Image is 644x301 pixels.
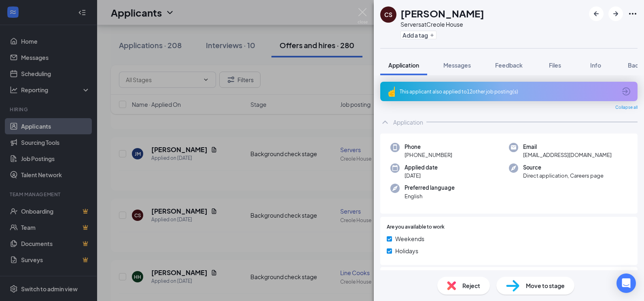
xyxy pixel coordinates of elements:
[400,31,436,39] button: PlusAdd a tag
[387,223,445,231] span: Are you available to work
[611,9,621,19] svg: ArrowRight
[443,61,471,69] span: Messages
[384,11,392,19] div: CS
[523,163,604,172] span: Source
[400,20,484,28] div: Servers at Creole House
[615,104,638,111] span: Collapse all
[405,143,452,151] span: Phone
[430,33,434,38] svg: Plus
[380,117,390,127] svg: ChevronUp
[608,6,623,21] button: ArrowRight
[388,61,419,69] span: Application
[616,273,636,293] div: Open Intercom Messenger
[405,172,438,180] span: [DATE]
[395,234,424,243] span: Weekends
[523,143,612,151] span: Email
[589,6,604,21] button: ArrowLeftNew
[526,281,565,290] span: Move to stage
[400,88,616,95] div: This applicant also applied to 12 other job posting(s)
[405,184,455,192] span: Preferred language
[405,151,452,159] span: [PHONE_NUMBER]
[523,172,604,180] span: Direct application, Careers page
[462,281,480,290] span: Reject
[591,9,601,19] svg: ArrowLeftNew
[405,192,455,200] span: English
[523,151,612,159] span: [EMAIL_ADDRESS][DOMAIN_NAME]
[628,9,638,19] svg: Ellipses
[590,61,601,69] span: Info
[400,6,484,20] h1: [PERSON_NAME]
[621,87,631,96] svg: ArrowCircle
[395,246,418,255] span: Holidays
[495,61,523,69] span: Feedback
[393,118,423,126] div: Application
[405,163,438,172] span: Applied date
[549,61,561,69] span: Files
